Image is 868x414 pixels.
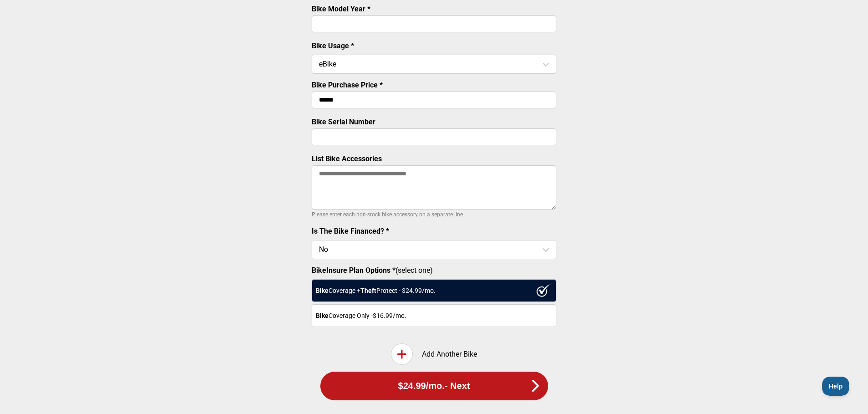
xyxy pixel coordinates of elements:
span: /mo. [426,381,445,391]
p: Please enter each non-stock bike accessory on a separate line [312,209,556,220]
label: Bike Serial Number [312,118,375,126]
div: Coverage Only - $16.99 /mo. [312,304,556,327]
strong: BikeInsure Plan Options * [312,266,395,275]
label: Bike Model Year * [312,5,370,13]
strong: Theft [360,287,376,294]
label: Bike Usage * [312,41,354,50]
img: ux1sgP1Haf775SAghJI38DyDlYP+32lKFAAAAAElFTkSuQmCC [536,284,550,297]
div: Coverage + Protect - $ 24.99 /mo. [312,279,556,302]
label: Bike Purchase Price * [312,81,383,89]
button: $24.99/mo.- Next [320,372,548,400]
div: Add Another Bike [312,343,556,365]
iframe: Toggle Customer Support [822,377,850,396]
strong: Bike [316,312,329,319]
label: Is The Bike Financed? * [312,227,389,235]
strong: Bike [316,287,329,294]
label: (select one) [312,266,556,275]
label: List Bike Accessories [312,154,382,163]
